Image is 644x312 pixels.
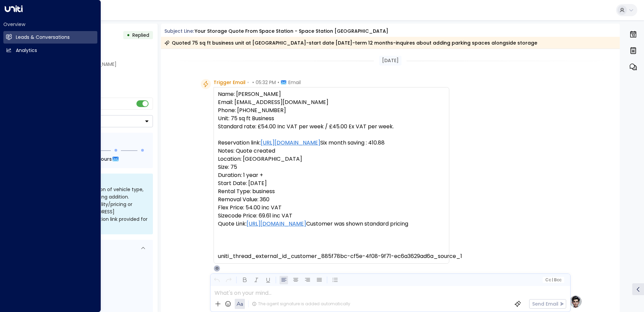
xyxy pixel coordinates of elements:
[569,295,582,308] img: profile-logo.png
[33,155,148,163] div: Next Follow Up:
[3,31,97,44] a: Leads & Conversations
[552,278,553,282] span: |
[16,34,70,41] h2: Leads & Conversations
[218,90,445,260] pre: Name: [PERSON_NAME] Email: [EMAIL_ADDRESS][DOMAIN_NAME] Phone: [PHONE_NUMBER] Unit: 75 sq ft Busi...
[213,276,221,284] button: Undo
[214,265,220,272] div: O
[164,28,194,34] span: Subject Line:
[68,155,112,163] span: In about 23 hours
[33,138,148,145] div: Follow Up Sequence
[214,79,246,86] span: Trigger Email
[542,277,564,283] button: Cc|Bcc
[261,139,320,147] a: [URL][DOMAIN_NAME]
[3,21,97,28] h2: Overview
[288,79,301,86] span: Email
[3,44,97,57] a: Analytics
[379,56,401,66] div: [DATE]
[132,32,149,38] span: Replied
[16,47,37,54] h2: Analytics
[127,29,130,41] div: •
[545,278,561,282] span: Cc Bcc
[252,301,350,307] div: The agent signature is added automatically
[164,40,537,46] div: Quoted 75 sq ft business unit at [GEOGRAPHIC_DATA]-start date [DATE]-term 12 months-inquires abou...
[247,220,306,228] a: [URL][DOMAIN_NAME]
[224,276,233,284] button: Redo
[256,79,276,86] span: 05:32 PM
[252,79,254,86] span: •
[247,79,249,86] span: •
[195,28,388,35] div: Your storage quote from Space Station - Space Station [GEOGRAPHIC_DATA]
[278,79,279,86] span: •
